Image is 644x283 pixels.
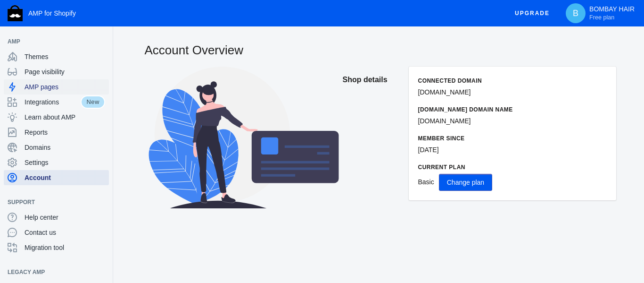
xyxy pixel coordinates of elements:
[589,14,614,21] span: Free plan
[81,95,105,109] span: New
[25,173,105,182] span: Account
[4,170,109,185] a: Account
[597,236,633,272] iframe: Drift Widget Chat Controller
[145,42,616,59] h2: Account Overview
[418,76,607,86] h6: Connected domain
[25,158,105,167] span: Settings
[8,5,23,21] img: Shop Sheriff Logo
[96,200,111,204] button: Add a sales channel
[4,79,109,94] a: AMP pages
[4,125,109,140] a: Reports
[4,240,109,255] a: Migration tool
[25,128,105,137] span: Reports
[418,105,607,114] h6: [DOMAIN_NAME] domain name
[589,5,635,21] p: BOMBAY HAIR
[25,112,105,122] span: Learn about AMP
[25,228,105,237] span: Contact us
[418,178,434,186] span: Basic
[8,37,96,46] span: AMP
[25,243,105,252] span: Migration tool
[4,140,109,155] a: Domains
[447,179,484,186] span: Change plan
[25,213,105,222] span: Help center
[4,49,109,64] a: Themes
[4,155,109,170] a: Settings
[25,67,105,77] span: Page visibility
[418,116,607,126] p: [DOMAIN_NAME]
[4,94,109,110] a: IntegrationsNew
[96,40,111,43] button: Add a sales channel
[343,67,399,93] h2: Shop details
[4,110,109,125] a: Learn about AMP
[25,82,105,92] span: AMP pages
[4,225,109,240] a: Contact us
[515,5,550,22] span: Upgrade
[418,163,607,172] h6: Current Plan
[4,64,109,79] a: Page visibility
[418,134,607,143] h6: Member since
[25,52,105,61] span: Themes
[25,97,81,107] span: Integrations
[25,143,105,152] span: Domains
[8,197,96,207] span: Support
[28,9,76,17] span: AMP for Shopify
[418,145,607,155] p: [DATE]
[507,5,557,22] button: Upgrade
[571,9,580,18] span: B
[439,174,492,191] button: Change plan
[418,87,607,97] p: [DOMAIN_NAME]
